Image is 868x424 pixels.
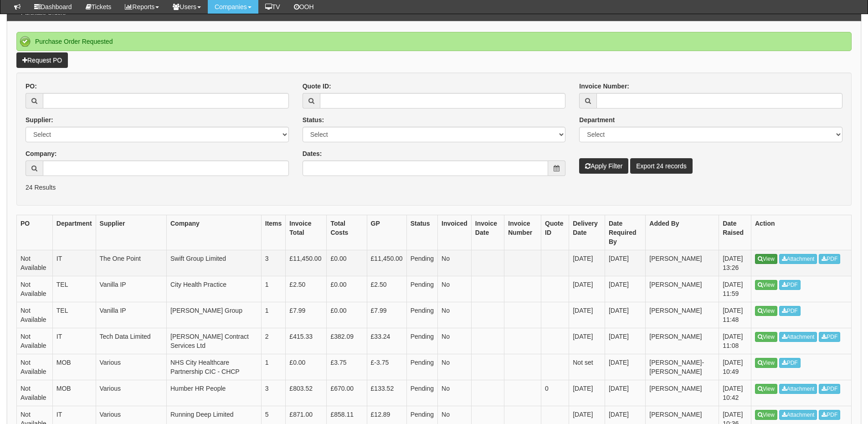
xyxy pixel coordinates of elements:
[719,354,751,380] td: [DATE] 10:49
[605,354,645,380] td: [DATE]
[569,328,605,354] td: [DATE]
[167,302,262,328] td: [PERSON_NAME] Group
[579,158,628,174] button: Apply Filter
[605,215,645,250] th: Date Required By
[819,332,840,342] a: PDF
[646,302,719,328] td: [PERSON_NAME]
[96,302,166,328] td: Vanilla IP
[16,52,68,68] a: Request PO
[779,254,817,264] a: Attachment
[719,328,751,354] td: [DATE] 11:08
[406,380,437,406] td: Pending
[438,276,472,302] td: No
[17,302,53,328] td: Not Available
[779,306,801,316] a: PDF
[52,250,96,276] td: IT
[261,215,286,250] th: Items
[17,276,53,302] td: Not Available
[646,215,719,250] th: Added By
[26,149,56,158] label: Company:
[755,332,777,342] a: View
[17,250,53,276] td: Not Available
[471,215,504,250] th: Invoice Date
[605,302,645,328] td: [DATE]
[438,302,472,328] td: No
[406,354,437,380] td: Pending
[719,276,751,302] td: [DATE] 11:59
[96,215,166,250] th: Supplier
[96,250,166,276] td: The One Point
[303,115,324,124] label: Status:
[367,215,406,250] th: GP
[646,328,719,354] td: [PERSON_NAME]
[569,354,605,380] td: Not set
[367,276,406,302] td: £2.50
[367,380,406,406] td: £133.52
[406,328,437,354] td: Pending
[261,354,286,380] td: 1
[579,82,629,91] label: Invoice Number:
[719,215,751,250] th: Date Raised
[646,276,719,302] td: [PERSON_NAME]
[327,250,367,276] td: £0.00
[755,254,777,264] a: View
[630,158,693,174] a: Export 24 records
[541,215,569,250] th: Quote ID
[96,276,166,302] td: Vanilla IP
[569,250,605,276] td: [DATE]
[52,328,96,354] td: IT
[52,215,96,250] th: Department
[261,328,286,354] td: 2
[167,380,262,406] td: Humber HR People
[327,276,367,302] td: £0.00
[406,250,437,276] td: Pending
[751,215,852,250] th: Action
[605,276,645,302] td: [DATE]
[438,215,472,250] th: Invoiced
[569,276,605,302] td: [DATE]
[26,115,53,124] label: Supplier:
[646,354,719,380] td: [PERSON_NAME]-[PERSON_NAME]
[755,410,777,420] a: View
[16,32,852,51] div: Purchase Order Requested
[755,306,777,316] a: View
[579,115,615,124] label: Department
[286,250,327,276] td: £11,450.00
[327,328,367,354] td: £382.09
[569,380,605,406] td: [DATE]
[17,380,53,406] td: Not Available
[52,380,96,406] td: MOB
[779,332,817,342] a: Attachment
[261,276,286,302] td: 1
[438,250,472,276] td: No
[167,354,262,380] td: NHS City Healthcare Partnership CIC - CHCP
[17,328,53,354] td: Not Available
[779,384,817,394] a: Attachment
[438,328,472,354] td: No
[167,250,262,276] td: Swift Group Limited
[52,302,96,328] td: TEL
[167,276,262,302] td: City Health Practice
[327,354,367,380] td: £3.75
[755,280,777,290] a: View
[327,302,367,328] td: £0.00
[755,384,777,394] a: View
[17,354,53,380] td: Not Available
[261,302,286,328] td: 1
[261,250,286,276] td: 3
[286,215,327,250] th: Invoice Total
[286,380,327,406] td: £803.52
[286,328,327,354] td: £415.33
[26,183,842,192] p: 24 Results
[261,380,286,406] td: 3
[367,302,406,328] td: £7.99
[286,276,327,302] td: £2.50
[367,354,406,380] td: £-3.75
[303,149,322,158] label: Dates:
[504,215,541,250] th: Invoice Number
[406,302,437,328] td: Pending
[52,276,96,302] td: TEL
[406,215,437,250] th: Status
[569,215,605,250] th: Delivery Date
[779,280,801,290] a: PDF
